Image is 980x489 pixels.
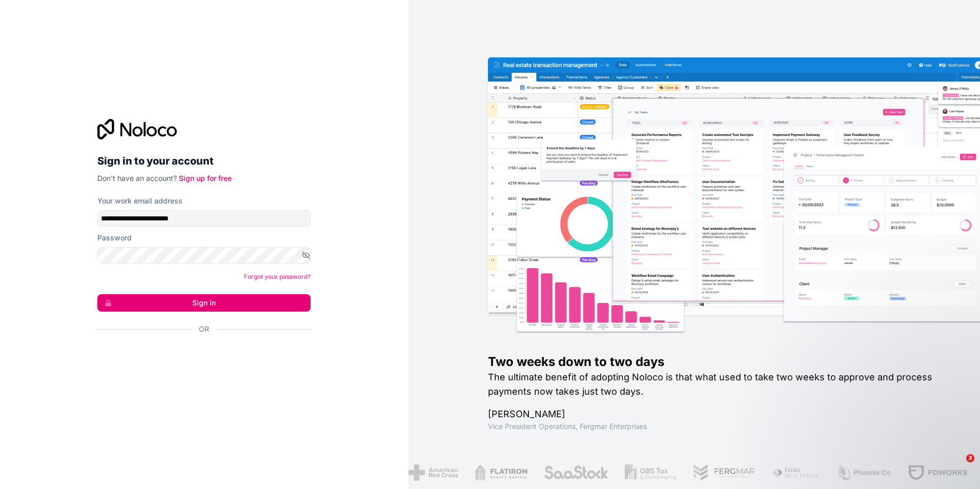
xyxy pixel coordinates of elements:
span: Or [199,324,209,334]
img: /assets/american-red-cross-BAupjrZR.png [409,464,458,481]
img: /assets/fdworks-Bi04fVtw.png [908,464,968,481]
h1: Two weeks down to two days [488,354,947,370]
a: Forgot your password? [244,273,311,280]
iframe: Bouton "Se connecter avec Google" [92,345,308,368]
h2: Sign in to your account [97,152,311,170]
img: /assets/phoenix-BREaitsQ.png [836,464,892,481]
iframe: Intercom live chat [945,454,970,479]
label: Password [97,233,132,243]
label: Your work email address [97,196,182,206]
a: Sign up for free [179,174,232,182]
img: /assets/saastock-C6Zbiodz.png [544,464,608,481]
span: Don't have an account? [97,174,177,182]
img: /assets/fiera-fwj2N5v4.png [772,464,820,481]
input: Password [97,247,311,263]
img: /assets/flatiron-C8eUkumj.png [475,464,528,481]
h1: [PERSON_NAME] [488,407,947,421]
iframe: Intercom notifications message [775,384,980,461]
h1: Vice President Operations , Fergmar Enterprises [488,421,947,432]
h2: The ultimate benefit of adopting Noloco is that what used to take two weeks to approve and proces... [488,370,947,399]
span: 3 [966,454,974,462]
img: /assets/fergmar-CudnrXN5.png [693,464,756,481]
button: Sign in [97,294,311,312]
input: Email address [97,210,311,227]
img: /assets/gbstax-C-GtDUiK.png [625,464,677,481]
